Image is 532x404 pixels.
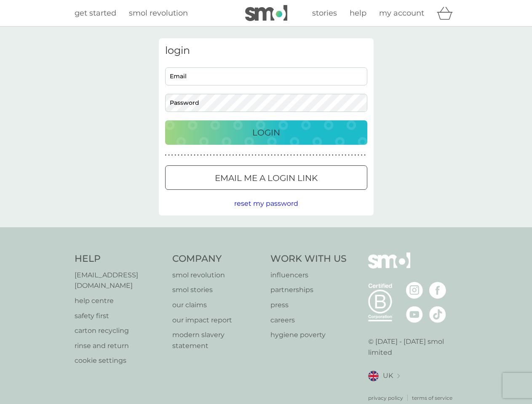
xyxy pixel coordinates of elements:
[75,252,164,266] h4: Help
[223,153,225,157] p: ●
[75,295,164,306] a: help centre
[379,7,424,19] a: my account
[245,5,287,21] img: smol
[172,284,262,295] p: smol stories
[368,252,410,281] img: smol
[265,153,266,157] p: ●
[437,5,458,21] div: basket
[348,153,350,157] p: ●
[306,153,308,157] p: ●
[270,315,347,326] p: careers
[332,153,334,157] p: ●
[284,153,286,157] p: ●
[322,153,324,157] p: ●
[281,153,282,157] p: ●
[172,300,262,311] a: our claims
[270,330,347,340] a: hygiene poverty
[172,252,262,266] h4: Company
[326,153,327,157] p: ●
[181,153,183,157] p: ●
[207,153,209,157] p: ●
[345,153,347,157] p: ●
[350,7,366,19] a: help
[234,199,298,207] span: reset my password
[178,153,179,157] p: ●
[75,340,164,351] p: rinse and return
[129,7,188,19] a: smol revolution
[406,282,423,299] img: visit the smol Instagram page
[303,153,305,157] p: ●
[75,355,164,366] a: cookie settings
[300,153,302,157] p: ●
[270,284,347,295] a: partnerships
[294,153,295,157] p: ●
[172,270,262,281] a: smol revolution
[213,153,215,157] p: ●
[316,153,318,157] p: ●
[172,315,262,326] a: our impact report
[242,153,244,157] p: ●
[200,153,202,157] p: ●
[75,270,164,291] a: [EMAIL_ADDRESS][DOMAIN_NAME]
[277,153,279,157] p: ●
[354,153,356,157] p: ●
[364,153,366,157] p: ●
[252,126,280,139] p: Login
[368,394,403,402] a: privacy policy
[319,153,321,157] p: ●
[165,45,367,57] h3: login
[338,153,340,157] p: ●
[75,7,116,19] a: get started
[184,153,186,157] p: ●
[75,8,116,18] span: get started
[197,153,199,157] p: ●
[361,153,363,157] p: ●
[255,153,257,157] p: ●
[312,7,337,19] a: stories
[342,153,343,157] p: ●
[129,8,188,18] span: smol revolution
[203,153,205,157] p: ●
[429,282,446,299] img: visit the smol Facebook page
[406,306,423,323] img: visit the smol Youtube page
[168,153,170,157] p: ●
[165,165,367,190] button: Email me a login link
[261,153,263,157] p: ●
[329,153,330,157] p: ●
[165,120,367,145] button: Login
[412,394,452,402] a: terms of service
[233,153,234,157] p: ●
[268,153,270,157] p: ●
[187,153,189,157] p: ●
[358,153,359,157] p: ●
[210,153,211,157] p: ●
[270,270,347,281] p: influencers
[75,311,164,322] a: safety first
[226,153,227,157] p: ●
[312,8,337,18] span: stories
[245,153,247,157] p: ●
[75,325,164,336] a: carton recycling
[258,153,260,157] p: ●
[270,300,347,311] a: press
[171,153,173,157] p: ●
[271,153,273,157] p: ●
[350,8,366,18] span: help
[234,198,298,209] button: reset my password
[174,153,176,157] p: ●
[368,371,379,381] img: UK flag
[379,8,424,18] span: my account
[172,330,262,351] a: modern slavery statement
[368,336,458,358] p: © [DATE] - [DATE] smol limited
